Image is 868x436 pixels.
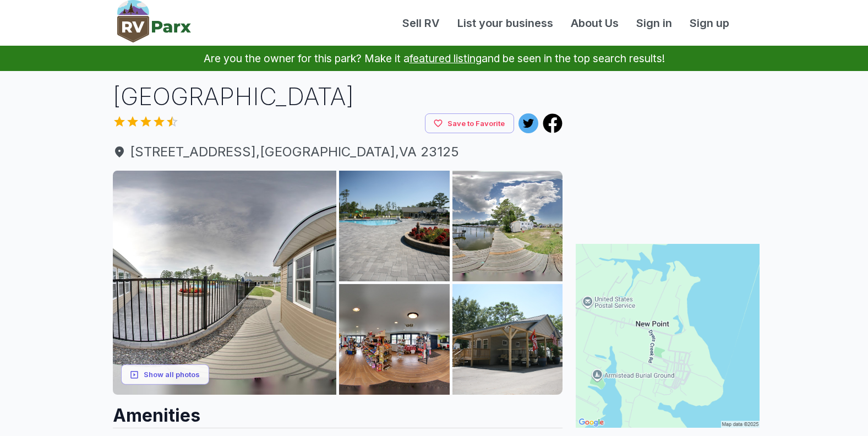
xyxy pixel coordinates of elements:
iframe: Advertisement [576,80,760,217]
img: AAcXr8oLxNF-RhcdpiaA7LzAjTws9395rgY18HghRI81uAVp0RIokBNEQ2MscotL8dUvazIVGfVjj5ag7u9kEX9ZTVvBz62zk... [452,284,563,395]
img: Map for New Point RV Resort & Marina [576,244,760,428]
h2: Amenities [113,395,563,428]
a: Sign in [627,15,681,31]
p: Are you the owner for this park? Make it a and be seen in the top search results! [13,46,855,71]
button: Save to Favorite [425,113,514,134]
img: AAcXr8ovIoaXA5bLGT7_cB_fWrqX1Jmj2HMH36MWcx8FqKC3jrU2GTw8vSYQWixbGj8L31lWmz545DWykCQfbFw6k4h4FCM_8... [452,171,563,281]
button: Show all photos [121,364,209,385]
img: AAcXr8ryip1_wmiz0OAXnU8Jx0yqmAClmwoS5m5z1nEPKUiIKDH0ef-K1BNh9daQuYVRkjLVUzs3SL9c2Kba2WMKrZdvyPr8Q... [113,171,337,395]
a: Sign up [681,15,738,31]
span: [STREET_ADDRESS] , [GEOGRAPHIC_DATA] , VA 23125 [113,142,563,162]
a: featured listing [410,52,482,65]
img: AAcXr8r5ROG4R-pW9ADcOjR0m6_fabjZ7iOdUjitou0ftVyjZER5f3llfBjkxU4kjDmRKFiGLshDE2MeVCoN_Gc8iW9gXxKwr... [339,171,450,281]
h1: [GEOGRAPHIC_DATA] [113,80,563,113]
a: List your business [449,15,562,31]
img: AAcXr8qyp-2S2dlauXEG9D-Y9v7jMXGbzeCgxWx2O8u4x9AZjLwOKItosQxh8_jzGiXtlPUedgxRoLos8GF4oSVpGlYhMYYjB... [339,284,450,395]
a: [STREET_ADDRESS],[GEOGRAPHIC_DATA],VA 23125 [113,142,563,162]
a: Sell RV [394,15,449,31]
a: About Us [562,15,627,31]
